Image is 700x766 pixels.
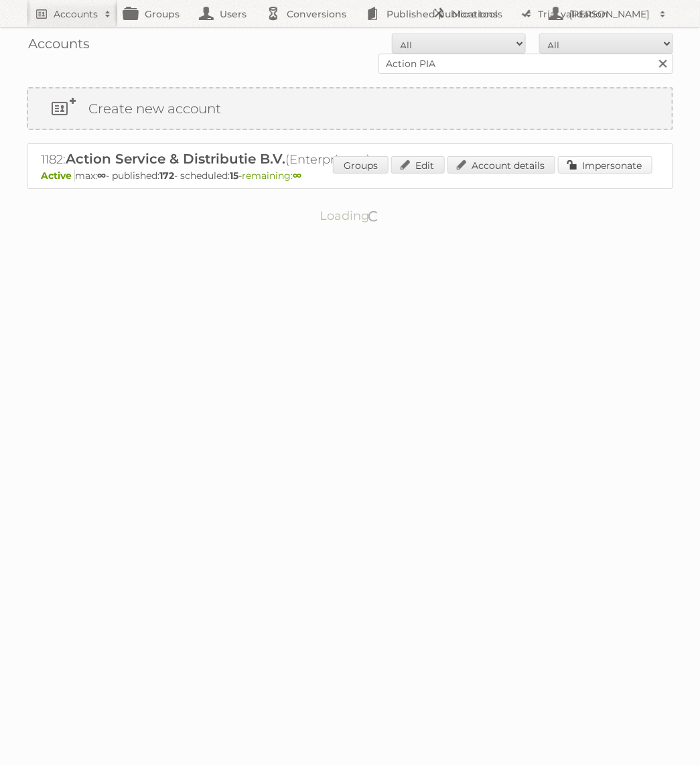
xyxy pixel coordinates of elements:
a: Impersonate [558,156,652,174]
p: max: - published: - scheduled: - [41,170,659,182]
span: Active [41,170,75,182]
strong: ∞ [293,170,301,182]
a: Edit [391,156,445,174]
h2: More tools [452,7,519,21]
span: Action Service & Distributie B.V. [66,151,285,167]
a: Account details [447,156,555,174]
strong: 172 [159,170,174,182]
a: Groups [333,156,389,174]
h2: Accounts [54,7,98,21]
p: Loading [277,202,423,229]
strong: 15 [230,170,238,182]
span: remaining: [242,170,301,182]
h2: 1182: (Enterprise ∞) [41,151,510,168]
strong: ∞ [97,170,106,182]
h2: [PERSON_NAME] [566,7,653,21]
a: Create new account [28,88,672,129]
